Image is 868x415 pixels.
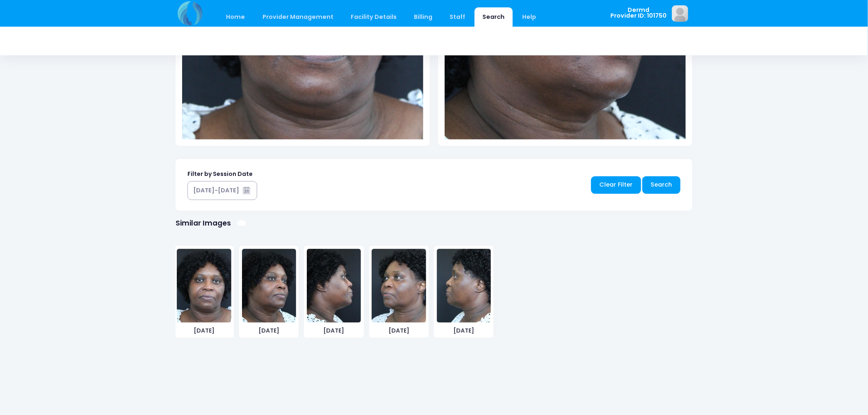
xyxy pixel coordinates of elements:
span: [DATE] [372,326,426,335]
span: [DATE] [177,326,231,335]
div: [DATE]-[DATE] [193,186,239,195]
span: [DATE] [242,326,296,335]
a: Search [642,176,681,194]
img: image [307,249,361,323]
img: image [242,249,296,323]
img: image [177,249,231,323]
span: [DATE] [307,326,361,335]
img: image [672,5,688,22]
a: Facility Details [343,7,405,27]
a: Search [475,7,513,27]
a: Staff [442,7,473,27]
img: image [372,249,426,323]
span: Dermd Provider ID: 101750 [610,7,667,19]
a: Billing [406,7,441,27]
label: Filter by Session Date [187,170,253,178]
a: Provider Management [254,7,341,27]
a: Home [218,7,253,27]
h1: Similar Images [176,219,231,228]
span: [DATE] [437,326,491,335]
a: Clear Filter [591,176,641,194]
a: Help [514,7,544,27]
img: image [437,249,491,323]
